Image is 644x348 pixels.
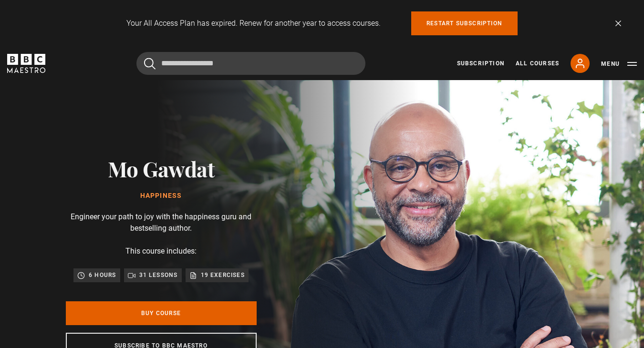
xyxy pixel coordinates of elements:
h2: Mo Gawdat [108,156,215,181]
a: Buy Course [66,301,257,325]
p: Your All Access Plan has expired. Renew for another year to access courses. [126,18,381,29]
a: Restart subscription [411,11,518,35]
a: All Courses [516,59,559,68]
a: Subscription [457,59,504,68]
button: Submit the search query [144,58,156,70]
p: Engineer your path to joy with the happiness guru and bestselling author. [66,211,257,234]
p: 19 exercises [201,270,245,280]
p: This course includes: [125,246,197,257]
svg: BBC Maestro [7,54,45,73]
h1: Happiness [108,192,215,200]
p: 6 hours [89,270,116,280]
button: Toggle navigation [601,59,637,69]
input: Search [136,52,365,75]
p: 31 lessons [139,270,178,280]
